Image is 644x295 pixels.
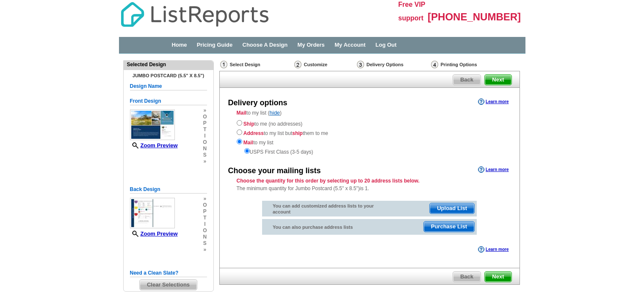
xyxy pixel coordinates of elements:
span: Back [453,272,481,282]
a: My Orders [298,42,325,48]
span: t [203,126,207,133]
span: o [203,139,207,146]
strong: Ship [243,121,254,127]
a: My Account [334,42,365,48]
h5: Front Design [130,97,207,105]
strong: Address [243,130,264,136]
div: You can add customized address lists to your account [262,201,384,217]
span: Upload List [430,203,474,214]
div: The minimum quantity for Jumbo Postcard (5.5" x 8.5")is 1. [220,177,520,192]
span: o [203,202,207,208]
span: n [203,234,207,240]
span: o [203,114,207,120]
div: to my list ( ) [220,109,520,156]
span: t [203,215,207,221]
img: Printing Options & Summary [431,61,438,68]
a: hide [270,110,280,116]
div: You can also purchase address lists [262,219,384,232]
div: Select Design [219,60,293,71]
span: » [203,158,207,165]
img: Select Design [220,61,227,68]
span: Free VIP support [398,1,426,22]
span: s [203,152,207,158]
span: Next [485,75,511,85]
span: n [203,146,207,152]
strong: Mail [237,110,246,116]
span: Clear Selections [140,280,197,290]
div: Delivery options [228,98,287,109]
img: small-thumb.jpg [130,198,175,228]
a: Learn more [478,246,509,253]
a: Back [453,271,481,282]
span: » [203,247,207,253]
a: Home [171,42,187,48]
h5: Need a Clean Slate? [130,269,207,277]
span: Next [485,272,511,282]
span: Purchase List [424,222,474,232]
span: s [203,240,207,247]
div: Selected Design [124,61,213,68]
div: to me (no addresses) to my list but them to me to my list [237,118,503,156]
img: Delivery Options [357,61,364,68]
span: p [203,208,207,215]
div: Choose your mailing lists [228,166,321,177]
h4: Jumbo Postcard (5.5" x 8.5") [130,73,207,78]
span: p [203,120,207,126]
strong: Choose the quantity for this order by selecting up to 20 address lists below. [237,178,420,184]
img: Customize [294,61,301,68]
a: Learn more [478,98,509,105]
span: i [203,221,207,228]
a: Zoom Preview [130,142,178,149]
span: » [203,196,207,202]
div: Customize [293,60,356,69]
strong: ship [292,130,303,136]
a: Learn more [478,166,509,173]
img: small-thumb.jpg [130,110,175,140]
span: i [203,133,207,139]
span: Back [453,75,481,85]
a: Pricing Guide [197,42,233,48]
div: Delivery Options [356,60,430,71]
span: o [203,228,207,234]
a: Log Out [376,42,397,48]
span: [PHONE_NUMBER] [428,11,521,22]
strong: Mail [243,140,253,146]
a: Choose A Design [243,42,288,48]
span: » [203,107,207,114]
a: Back [453,74,481,85]
h5: Design Name [130,82,207,90]
h5: Back Design [130,185,207,194]
a: Zoom Preview [130,230,178,237]
div: USPS First Class (3-5 days) [237,146,503,156]
div: Printing Options [430,60,506,69]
